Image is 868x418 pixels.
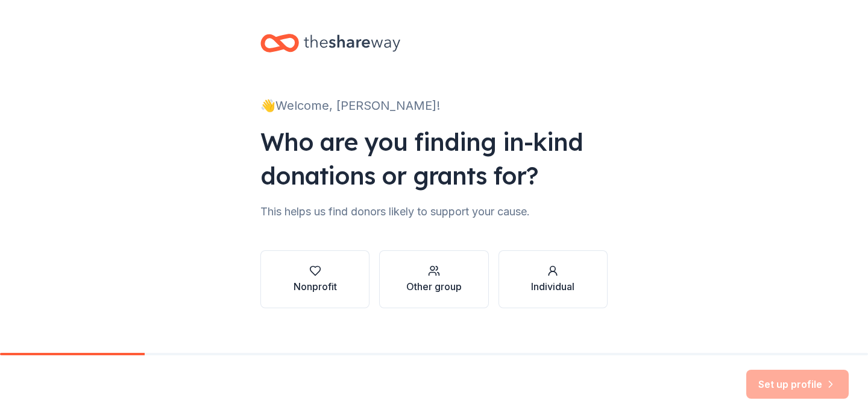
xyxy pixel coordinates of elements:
[260,202,608,221] div: This helps us find donors likely to support your cause.
[260,250,370,308] button: Nonprofit
[260,125,608,192] div: Who are you finding in-kind donations or grants for?
[260,96,608,115] div: 👋 Welcome, [PERSON_NAME]!
[531,279,574,294] div: Individual
[379,250,488,308] button: Other group
[406,279,462,294] div: Other group
[498,250,608,308] button: Individual
[294,279,337,294] div: Nonprofit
